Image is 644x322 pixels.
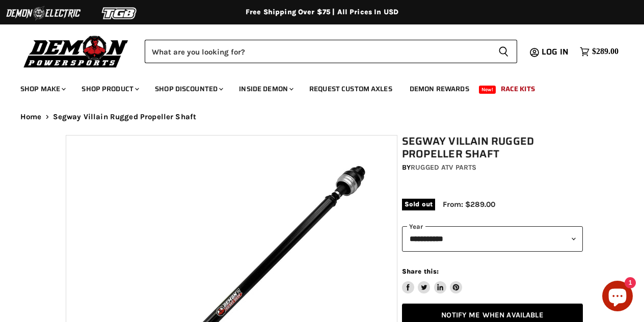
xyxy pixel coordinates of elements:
aside: Share this: [402,267,463,294]
a: Shop Make [13,78,72,99]
ul: Main menu [13,74,616,99]
a: Shop Product [74,78,145,99]
input: Search [145,40,490,63]
img: Demon Electric Logo 2 [5,4,82,23]
span: New! [479,86,496,94]
a: Home [20,113,42,121]
span: Log in [542,45,569,58]
a: Race Kits [493,78,543,99]
a: Log in [537,47,575,57]
a: Shop Discounted [147,78,229,99]
span: From: $289.00 [443,200,495,209]
span: $289.00 [592,47,619,57]
a: Request Custom Axles [302,78,400,99]
span: Segway Villain Rugged Propeller Shaft [53,113,197,121]
span: Share this: [402,267,439,275]
select: year [402,226,583,251]
h1: Segway Villain Rugged Propeller Shaft [402,135,583,160]
button: Search [490,40,517,63]
form: Product [145,40,517,63]
a: Rugged ATV Parts [411,163,476,172]
a: Demon Rewards [402,78,477,99]
img: TGB Logo 2 [82,4,158,23]
img: Demon Powersports [20,33,132,69]
span: Sold out [402,199,435,210]
a: Inside Demon [231,78,300,99]
a: $289.00 [575,44,624,59]
div: by [402,162,583,173]
inbox-online-store-chat: Shopify online store chat [599,281,636,314]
